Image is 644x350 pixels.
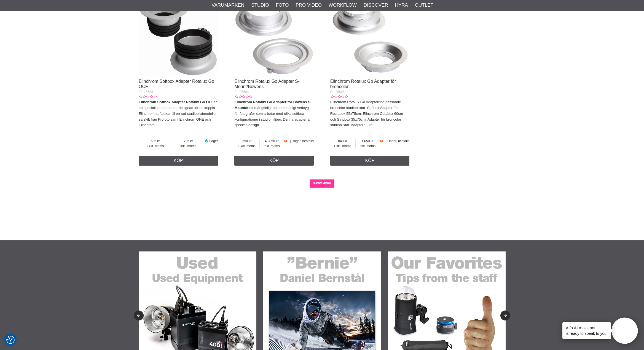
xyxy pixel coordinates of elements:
[139,139,172,144] span: 636
[330,79,396,89] a: Elinchrom Rotalux Go Adapter för broncolor
[234,156,314,166] a: Köp
[134,311,144,320] button: Previous
[374,123,377,127] a: …
[330,99,410,128] p: Elinchrom Rotalux Go Adapterring passande broncolor studioblixtar. Softbox Adapter för Rectabox 5...
[6,335,15,345] button: Samtyckesinställningar
[6,336,15,344] img: Revisit consent button
[330,139,355,144] span: 840
[500,311,510,320] button: Next
[234,144,259,149] span: Exkl. moms
[139,156,218,166] a: Köp
[329,2,357,9] a: Workflow
[234,139,259,144] span: 350
[330,156,410,166] a: Köp
[330,90,345,94] span: EL-26565
[139,94,156,99] div: Kundbetyg: 0
[172,144,205,149] span: Inkl. moms
[379,139,383,143] i: Beställd
[276,2,289,9] a: Foto
[209,139,218,143] span: I lager
[139,79,214,89] a: Elinchrom Softbox Adapter Rotalux Go OCF
[139,100,214,104] strong: Elinchrom Softbox Adapter Rotalux Go OCF
[296,2,321,9] a: Pro Video
[204,139,209,143] i: I lager
[330,144,355,149] span: Exkl. moms
[139,99,218,128] p: är en specialiserad adapter designad för att koppla Elinchrom-softboxar till en rad studioblixtmo...
[288,139,314,143] span: Ej i lager, beställd
[251,2,269,9] a: Studio
[383,139,409,143] span: Ej i lager, beställd
[395,2,408,9] a: Hyra
[330,94,348,99] div: Kundbetyg: 0
[234,94,252,99] div: Kundbetyg: 0
[212,2,245,9] a: Varumärken
[356,144,380,149] span: Inkl. moms
[260,139,284,144] span: 437.50
[566,325,608,331] h4: Aifo AI Assistant
[562,322,611,339] div: is ready to speak to you!
[260,144,284,149] span: Inkl. moms
[310,179,335,188] a: SHOW MORE
[234,90,249,94] span: EL-26564
[139,144,172,149] span: Exkl. moms
[234,99,314,128] p: är ett mångsidigt och oumbärligt verktyg för fotografer som arbetar med olika softbox-konfigurati...
[356,139,380,144] span: 1 050
[234,100,312,110] strong: Elinchrom Rotalux Go Adapter för Bowens S-Mount
[234,79,299,89] a: Elinchrom Rotalux Go Adapter S-Mount/Bowens
[260,123,264,127] a: …
[172,139,205,144] span: 795
[155,123,159,127] a: …
[364,2,388,9] a: Discover
[139,90,153,94] span: EL-26563
[284,139,288,143] i: Beställd
[415,2,433,9] a: Outlet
